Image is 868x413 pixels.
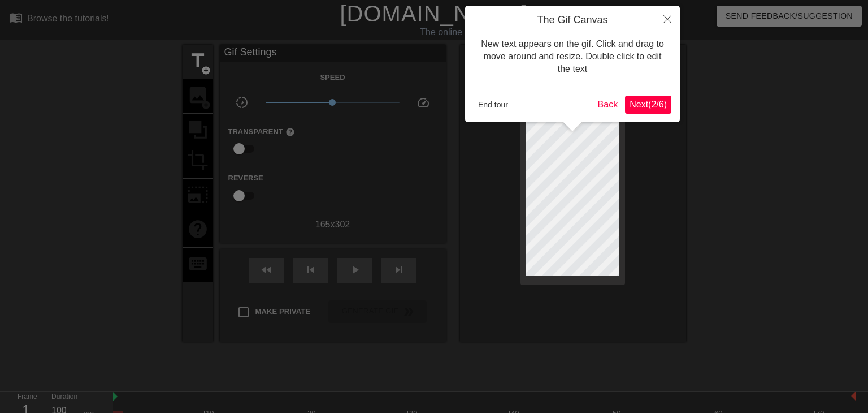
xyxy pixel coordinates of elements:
[474,27,671,87] div: New text appears on the gif. Click and drag to move around and resize. Double click to edit the text
[625,96,671,114] button: Next
[474,14,671,27] h4: The Gif Canvas
[474,96,513,113] button: End tour
[630,100,667,109] span: Next ( 2 / 6 )
[655,6,680,32] button: Close
[593,96,623,114] button: Back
